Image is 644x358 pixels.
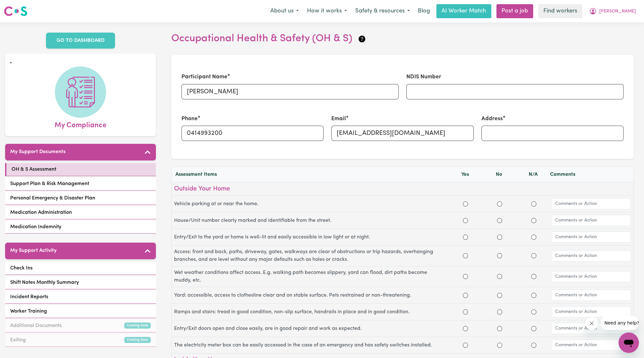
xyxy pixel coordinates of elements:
button: How it works [303,4,351,18]
a: Shift Notes Monthly Summary [5,276,156,289]
small: Coming Soon [124,337,151,343]
button: Safety & resources [351,4,414,18]
a: Post a job [496,4,533,18]
a: My Compliance [10,66,151,131]
div: Yes [448,171,482,178]
span: Additional Documents [10,322,62,330]
label: Yard: accessible, access to clothesline clear and on stable surface. Pets restrained or non-threa... [174,292,448,299]
a: AI Worker Match [436,4,491,18]
input: No [497,253,502,258]
input: No [497,326,502,331]
label: Entry/Exit doors open and close easily, are in good repair and work as expected. [174,325,448,332]
button: My Support Activity [5,243,156,259]
input: Comments or Action [551,215,631,226]
input: Comments or Action [551,339,631,351]
label: Vehicle parking at or near the home. [174,200,448,208]
input: No [497,274,502,279]
input: N/A [531,293,536,298]
a: ExitingComing Soon [5,334,156,347]
span: Exiting [10,336,26,344]
span: [PERSON_NAME] [599,8,636,15]
input: Yes [463,235,468,240]
input: N/A [531,343,536,348]
span: Medication Administration [10,209,72,216]
label: NDIS Number [406,73,441,81]
input: N/A [531,274,536,279]
input: Yes [463,309,468,315]
span: My Compliance [55,118,106,131]
input: Yes [463,201,468,206]
h5: My Support Activity [10,248,57,254]
span: Need any help? [4,4,39,10]
span: Support Plan & Risk Management [10,180,89,188]
input: No [497,293,502,298]
iframe: Button to launch messaging window [618,332,639,353]
a: Worker Training [5,305,156,318]
input: No [497,343,502,348]
input: Comments or Action [551,250,631,261]
div: No [482,171,516,178]
input: Yes [463,218,468,223]
span: Medication Indemnity [10,223,61,231]
input: N/A [531,218,536,223]
label: Wet weather conditions affect access. E.g. walking path becomes slippery, yard can flood, dirt pa... [174,269,448,284]
input: No [497,218,502,223]
input: Yes [463,326,468,331]
input: N/A [531,235,536,240]
input: Yes [463,253,468,258]
input: Comments or Action [551,306,631,317]
a: Check Ins [5,262,156,275]
button: My Account [585,4,640,18]
input: N/A [531,253,536,258]
span: Shift Notes Monthly Summary [10,279,79,286]
input: No [497,309,502,315]
a: Incident Reports [5,291,156,304]
label: Email [331,115,346,123]
input: Comments or Action [551,290,631,301]
a: Blog [414,4,434,18]
span: Personal Emergency & Disaster Plan [10,194,95,202]
a: Support Plan & Risk Management [5,177,156,191]
button: About us [266,4,303,18]
label: The electricity meter box can be easily accessed in the case of an emergency and has safety switc... [174,341,448,349]
input: No [497,201,502,206]
input: N/A [531,201,536,206]
input: No [497,235,502,240]
label: Entry/Exit to the yard or home is well-lit and easily accessible in low light or at night. [174,233,448,241]
input: Yes [463,293,468,298]
label: Access: front and back, paths, driveway, gates, walkways are clear of obstructions or trip hazard... [174,248,448,263]
h5: My Support Documents [10,149,65,155]
div: N/A [516,171,550,178]
a: Additional DocumentsComing Soon [5,319,156,332]
a: Medication Indemnity [5,221,156,234]
div: Comments [550,171,630,178]
button: My Support Documents [5,144,156,160]
label: House/Unit number clearly marked and identifiable from the street. [174,217,448,224]
small: Coming Soon [124,323,151,329]
h2: Occupational Health & Safety (OH & S) [171,33,634,45]
label: Phone [181,115,198,123]
input: Comments or Action [551,323,631,334]
label: Ramps and stairs: tread in good condition, non-slip surface, handrails in place and in good condi... [174,308,448,316]
label: Address [481,115,503,123]
a: Careseekers logo [4,4,27,19]
iframe: Message from company [601,316,639,330]
div: Assessment Items [175,171,448,178]
a: Personal Emergency & Disaster Plan [5,192,156,205]
a: OH & S Assessment [5,163,156,176]
input: N/A [531,326,536,331]
span: Incident Reports [10,293,48,301]
h3: Outside Your Home [174,185,631,193]
iframe: Close message [585,317,598,330]
input: Yes [463,274,468,279]
input: Comments or Action [551,231,631,243]
a: Find workers [538,4,582,18]
label: Participant Name [181,73,227,81]
a: GO TO DASHBOARD [46,33,115,49]
input: Comments or Action [551,198,631,209]
input: Yes [463,343,468,348]
input: N/A [531,309,536,315]
input: Comments or Action [551,271,631,282]
img: Careseekers logo [4,5,27,17]
span: Worker Training [10,307,47,315]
